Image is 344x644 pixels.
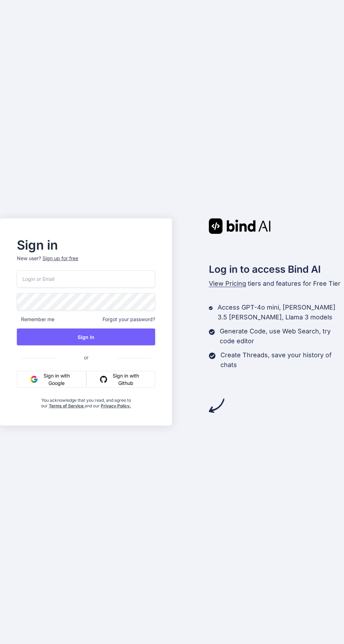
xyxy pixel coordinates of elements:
[220,350,344,370] p: Create Threads, save your history of chats
[86,371,155,388] button: Sign in with Github
[209,280,246,287] span: View Pricing
[209,218,271,234] img: Bind AI logo
[100,376,107,383] img: github
[209,398,224,413] img: arrow
[102,316,155,323] span: Forgot your password?
[17,316,54,323] span: Remember me
[17,328,155,345] button: Sign In
[101,403,131,408] a: Privacy Policy.
[42,255,78,262] div: Sign up for free
[40,393,132,409] div: You acknowledge that you read, and agree to our and our
[31,376,38,383] img: google
[17,239,155,251] h2: Sign in
[209,279,344,289] p: tiers and features for Free Tier
[17,270,155,287] input: Login or Email
[17,255,155,270] p: New user?
[209,262,344,277] h2: Log in to access Bind AI
[56,349,117,366] span: or
[218,303,344,322] p: Access GPT-4o mini, [PERSON_NAME] 3.5 [PERSON_NAME], Llama 3 models
[49,403,85,408] a: Terms of Service
[17,371,86,388] button: Sign in with Google
[220,326,344,346] p: Generate Code, use Web Search, try code editor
